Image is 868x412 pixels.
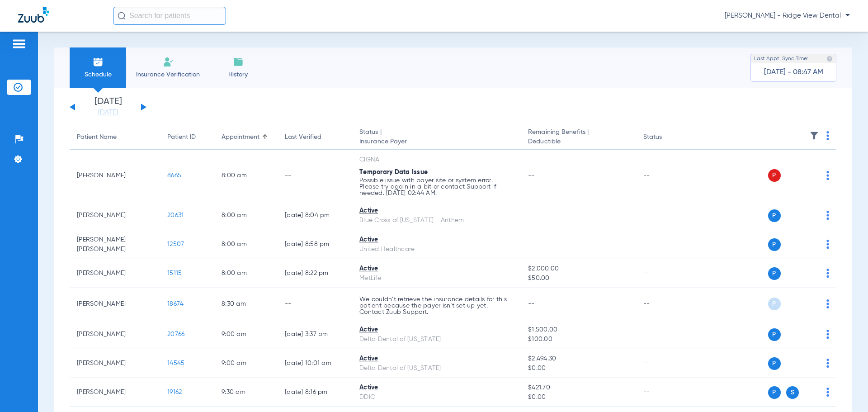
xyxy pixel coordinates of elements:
span: [DATE] - 08:47 AM [764,68,823,77]
div: Patient Name [77,133,153,142]
span: $0.00 [528,364,628,373]
td: -- [636,378,697,407]
td: 8:00 AM [214,230,278,259]
img: hamburger-icon [12,38,26,49]
span: P [768,169,781,182]
td: [DATE] 8:16 PM [278,378,352,407]
img: group-dot-blue.svg [826,269,829,278]
img: Search Icon [118,12,126,20]
div: Last Verified [285,133,345,142]
div: Active [359,383,514,393]
img: Zuub Logo [18,7,49,23]
a: [DATE] [81,108,135,117]
div: Patient Name [77,133,117,142]
span: $1,500.00 [528,325,628,335]
img: Manual Insurance Verification [163,57,174,67]
span: 15115 [167,270,182,276]
span: -- [528,301,535,307]
td: -- [636,259,697,288]
div: Last Verified [285,133,321,142]
img: filter.svg [810,131,819,140]
li: [DATE] [81,97,135,117]
div: Active [359,325,514,335]
td: [PERSON_NAME] [70,259,160,288]
div: Appointment [222,133,270,142]
td: 8:00 AM [214,259,278,288]
span: $2,494.30 [528,354,628,364]
th: Status [636,125,697,150]
td: -- [636,230,697,259]
img: Schedule [93,57,104,67]
img: group-dot-blue.svg [826,171,829,180]
img: History [233,57,244,67]
img: group-dot-blue.svg [826,240,829,249]
td: [DATE] 8:58 PM [278,230,352,259]
td: 9:00 AM [214,349,278,378]
th: Status | [352,125,521,150]
span: 19162 [167,389,182,395]
div: Patient ID [167,133,207,142]
span: P [768,328,781,341]
span: P [768,267,781,280]
span: P [768,209,781,222]
span: P [768,238,781,251]
img: group-dot-blue.svg [826,330,829,339]
span: Temporary Data Issue [359,169,428,175]
td: [DATE] 3:37 PM [278,320,352,349]
div: Patient ID [167,133,196,142]
th: Remaining Benefits | [521,125,636,150]
div: Active [359,264,514,274]
span: P [768,357,781,370]
td: -- [636,201,697,230]
td: -- [636,288,697,320]
td: -- [278,150,352,201]
img: group-dot-blue.svg [826,359,829,368]
td: [DATE] 10:01 AM [278,349,352,378]
td: -- [636,320,697,349]
div: Active [359,235,514,245]
td: 8:00 AM [214,150,278,201]
td: [PERSON_NAME] [PERSON_NAME] [70,230,160,259]
td: -- [636,150,697,201]
span: $100.00 [528,335,628,344]
span: $0.00 [528,393,628,402]
td: [DATE] 8:04 PM [278,201,352,230]
p: Possible issue with payer site or system error. Please try again in a bit or contact Support if n... [359,177,514,196]
img: group-dot-blue.svg [826,131,829,140]
div: Active [359,206,514,216]
iframe: Chat Widget [823,369,868,412]
img: group-dot-blue.svg [826,299,829,308]
input: Search for patients [113,7,226,25]
span: $2,000.00 [528,264,628,274]
span: -- [528,172,535,179]
span: 20766 [167,331,184,337]
span: Insurance Payer [359,137,514,147]
span: 18674 [167,301,184,307]
img: last sync help info [826,56,833,62]
td: [PERSON_NAME] [70,201,160,230]
span: 14545 [167,360,184,366]
div: DDIC [359,393,514,402]
td: [PERSON_NAME] [70,378,160,407]
span: P [768,298,781,310]
p: We couldn’t retrieve the insurance details for this patient because the payer isn’t set up yet. C... [359,296,514,315]
span: Schedule [76,70,119,79]
td: 9:30 AM [214,378,278,407]
div: Delta Dental of [US_STATE] [359,335,514,344]
td: 8:30 AM [214,288,278,320]
td: [PERSON_NAME] [70,320,160,349]
span: $421.70 [528,383,628,393]
div: Appointment [222,133,259,142]
span: Last Appt. Sync Time: [754,54,808,63]
span: Deductible [528,137,628,147]
div: Blue Cross of [US_STATE] - Anthem [359,216,514,225]
td: -- [636,349,697,378]
td: 9:00 AM [214,320,278,349]
div: United Healthcare [359,245,514,254]
td: [PERSON_NAME] [70,150,160,201]
span: P [768,386,781,399]
span: 20631 [167,212,184,218]
div: MetLife [359,274,514,283]
span: [PERSON_NAME] - Ridge View Dental [725,11,850,20]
